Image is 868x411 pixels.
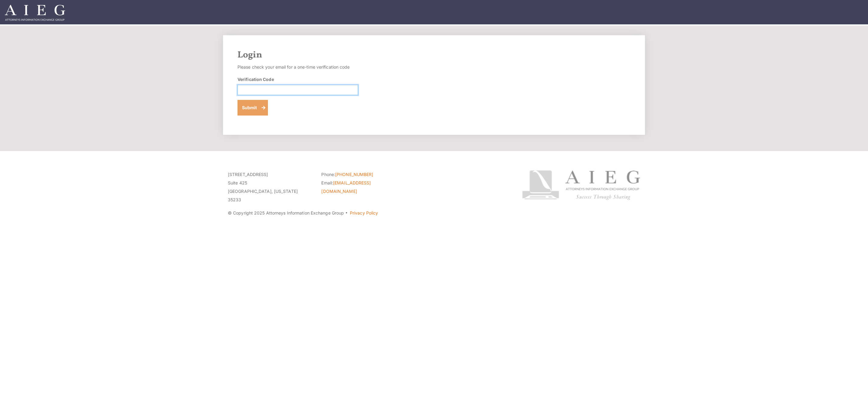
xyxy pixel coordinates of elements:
[321,170,406,179] li: Phone:
[345,213,348,216] span: ·
[5,5,65,21] img: Attorneys Information Exchange Group
[350,210,378,215] a: Privacy Policy
[321,180,371,194] a: [EMAIL_ADDRESS][DOMAIN_NAME]
[228,170,312,204] p: [STREET_ADDRESS] Suite 425 [GEOGRAPHIC_DATA], [US_STATE] 35233
[237,50,631,60] h2: Login
[237,63,358,71] p: Please check your email for a one-time verification code
[237,76,274,82] label: Verification Code
[335,172,373,177] a: [PHONE_NUMBER]
[228,209,499,217] p: © Copyright 2025 Attorneys Information Exchange Group
[522,170,640,200] img: Attorneys Information Exchange Group logo
[237,100,268,116] button: Submit
[321,179,406,196] li: Email:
